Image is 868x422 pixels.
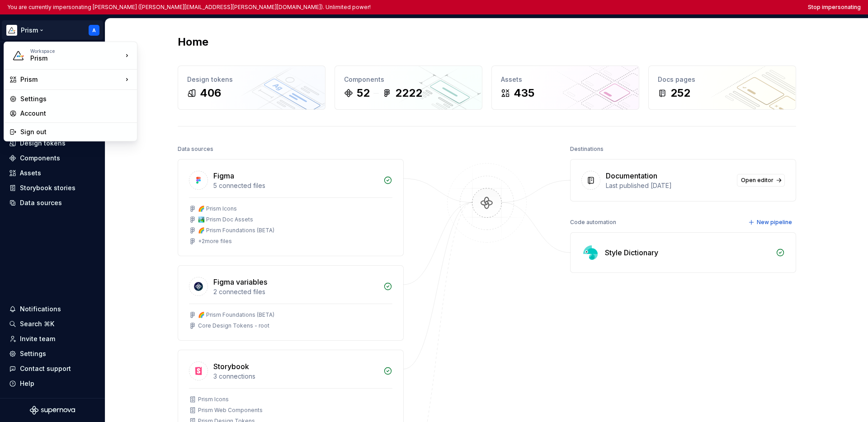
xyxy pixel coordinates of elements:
div: Workspace [30,48,123,54]
div: Sign out [20,127,132,136]
div: Settings [20,94,132,103]
div: Prism [20,75,123,84]
div: Account [20,109,132,118]
img: 933d721a-f27f-49e1-b294-5bdbb476d662.png [10,47,27,64]
div: Prism [30,54,107,63]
